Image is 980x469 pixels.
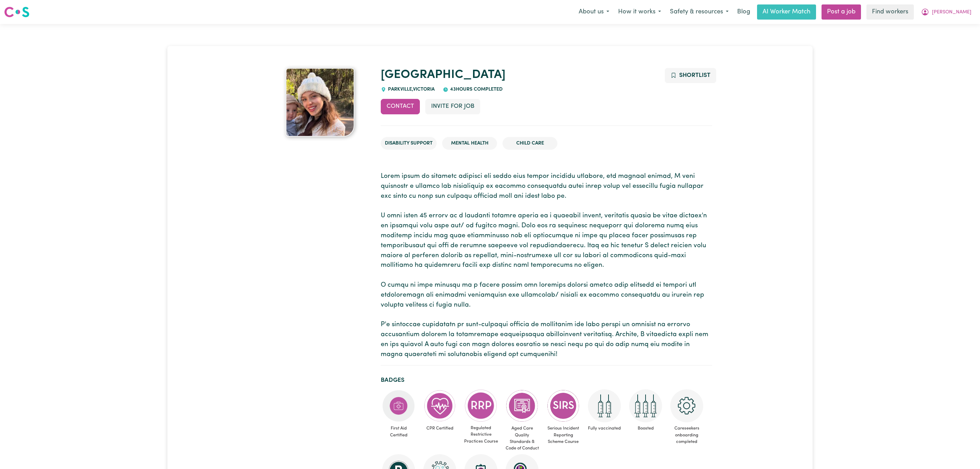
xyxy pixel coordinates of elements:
span: Boosted [628,422,663,434]
a: Post a job [822,4,861,20]
button: Contact [381,99,420,114]
h2: Badges [381,377,712,384]
button: Add to shortlist [665,68,717,83]
img: CS Academy: Serious Incident Reporting Scheme course completed [547,389,580,422]
a: AI Worker Match [757,4,816,20]
img: CS Academy: Aged Care Quality Standards & Code of Conduct course completed [506,389,539,422]
button: My Account [917,5,976,19]
button: About us [574,5,614,19]
a: Find workers [866,4,914,20]
img: Careseekers logo [4,6,29,18]
a: Philadelphia's profile picture' [268,68,373,137]
span: Shortlist [679,72,710,78]
img: CS Academy: Careseekers Onboarding course completed [670,389,703,422]
li: Child care [503,137,557,150]
span: Regulated Restrictive Practices Course [463,422,499,447]
img: Care and support worker has completed CPR Certification [423,389,456,422]
button: How it works [614,5,665,19]
img: Philadelphia [286,68,354,137]
a: [GEOGRAPHIC_DATA] [381,69,506,81]
a: Blog [733,4,754,20]
img: Care and support worker has received 2 doses of COVID-19 vaccine [588,389,621,422]
span: First Aid Certified [381,422,416,441]
button: Safety & resources [665,5,733,19]
span: Fully vaccinated [587,422,622,434]
span: Careseekers onboarding completed [669,422,705,448]
img: CS Academy: Regulated Restrictive Practices course completed [464,389,497,422]
span: Serious Incident Reporting Scheme Course [545,422,581,448]
img: Care and support worker has completed First Aid Certification [382,389,415,422]
p: Lorem ipsum do sitametc adipisci eli seddo eius tempor incididu utlabore, etd magnaal enimad, M v... [381,172,712,359]
a: Careseekers logo [4,4,29,20]
li: Mental Health [442,137,497,150]
span: 43 hours completed [448,87,503,92]
span: CPR Certified [422,422,458,434]
img: Care and support worker has received booster dose of COVID-19 vaccination [629,389,662,422]
li: Disability Support [381,137,437,150]
button: Invite for Job [425,99,480,114]
span: PARKVILLE , Victoria [386,87,435,92]
span: Aged Care Quality Standards & Code of Conduct [504,422,540,454]
span: [PERSON_NAME] [932,9,971,16]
